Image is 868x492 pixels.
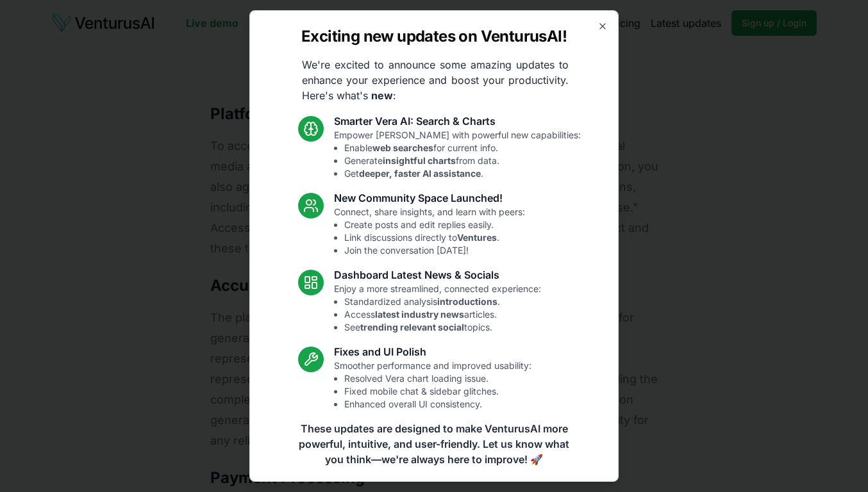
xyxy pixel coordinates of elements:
[301,26,567,47] h2: Exciting new updates on VenturusAI!
[344,142,581,154] li: Enable for current info.
[372,142,433,153] strong: web searches
[344,321,541,334] li: See topics.
[344,218,525,231] li: Create posts and edit replies easily.
[334,206,525,257] p: Connect, share insights, and learn with peers:
[292,57,579,103] p: We're excited to announce some amazing updates to enhance your experience and boost your producti...
[290,421,578,467] p: These updates are designed to make VenturusAI more powerful, intuitive, and user-friendly. Let us...
[344,295,541,308] li: Standardized analysis .
[344,231,525,244] li: Link discussions directly to .
[334,113,581,129] h3: Smarter Vera AI: Search & Charts
[437,296,497,307] strong: introductions
[344,244,525,257] li: Join the conversation [DATE]!
[371,89,393,102] strong: new
[344,308,541,321] li: Access articles.
[344,372,531,385] li: Resolved Vera chart loading issue.
[344,385,531,398] li: Fixed mobile chat & sidebar glitches.
[344,154,581,167] li: Generate from data.
[334,267,541,283] h3: Dashboard Latest News & Socials
[360,322,464,332] strong: trending relevant social
[334,283,541,334] p: Enjoy a more streamlined, connected experience:
[344,398,531,411] li: Enhanced overall UI consistency.
[344,167,581,180] li: Get .
[334,344,531,359] h3: Fixes and UI Polish
[334,359,531,411] p: Smoother performance and improved usability:
[334,190,525,206] h3: New Community Space Launched!
[359,168,481,179] strong: deeper, faster AI assistance
[383,155,456,166] strong: insightful charts
[457,232,497,243] strong: Ventures
[375,309,464,320] strong: latest industry news
[334,129,581,180] p: Empower [PERSON_NAME] with powerful new capabilities:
